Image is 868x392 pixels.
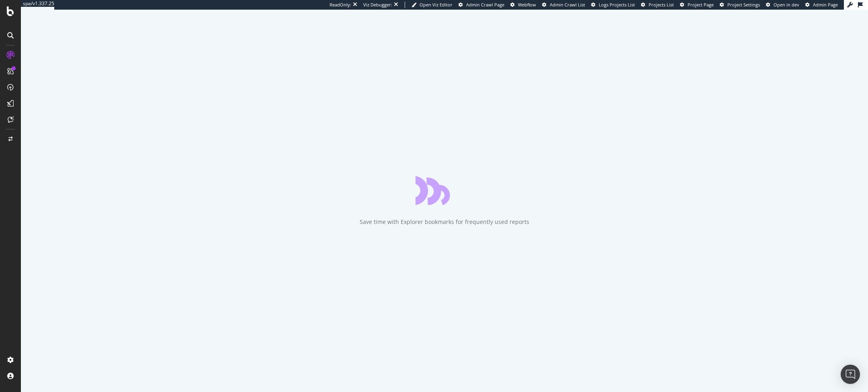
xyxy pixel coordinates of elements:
[550,2,585,8] span: Admin Crawl List
[727,2,760,8] span: Project Settings
[766,2,799,8] a: Open in dev
[720,2,760,8] a: Project Settings
[599,2,635,8] span: Logs Projects List
[774,2,799,8] span: Open in dev
[330,2,351,8] div: ReadOnly:
[416,176,473,205] div: animation
[411,2,452,8] a: Open Viz Editor
[363,2,392,8] div: Viz Debugger:
[641,2,674,8] a: Projects List
[542,2,585,8] a: Admin Crawl List
[420,2,452,8] span: Open Viz Editor
[841,365,860,384] div: Open Intercom Messenger
[459,2,504,8] a: Admin Crawl Page
[591,2,635,8] a: Logs Projects List
[466,2,504,8] span: Admin Crawl Page
[649,2,674,8] span: Projects List
[510,2,536,8] a: Webflow
[360,218,529,226] div: Save time with Explorer bookmarks for frequently used reports
[813,2,838,8] span: Admin Page
[688,2,714,8] span: Project Page
[680,2,714,8] a: Project Page
[518,2,536,8] span: Webflow
[805,2,838,8] a: Admin Page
